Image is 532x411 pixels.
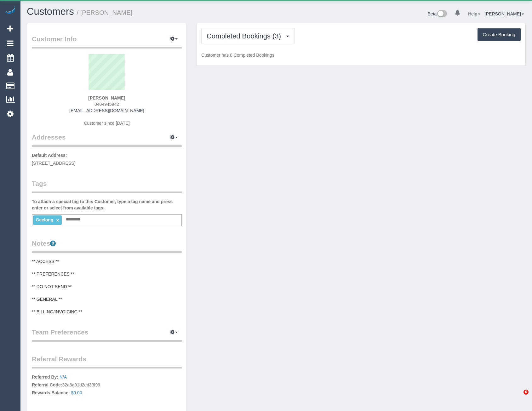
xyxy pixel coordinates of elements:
p: 32a8a91d2ed33f99 [32,374,182,397]
span: Geelong [36,217,53,222]
label: Rewards Balance: [32,390,70,396]
a: $0.00 [71,390,82,395]
a: Help [468,11,480,16]
a: [EMAIL_ADDRESS][DOMAIN_NAME] [69,108,144,113]
label: Default Address: [32,152,67,158]
label: Referred By: [32,374,58,380]
a: × [56,218,59,223]
span: [STREET_ADDRESS] [32,161,75,166]
img: New interface [437,10,447,18]
span: 6 [523,390,529,395]
legend: Tags [32,179,182,193]
span: Customer since [DATE] [84,121,129,126]
p: Customer has 0 Completed Bookings [201,52,521,58]
small: / [PERSON_NAME] [77,9,133,16]
legend: Team Preferences [32,328,182,342]
legend: Referral Rewards [32,354,182,368]
label: To attach a special tag to this Customer, type a tag name and press enter or select from availabl... [32,198,182,211]
label: Referral Code: [32,382,62,388]
button: Completed Bookings (3) [201,28,295,44]
img: Automaid Logo [4,6,16,15]
span: Completed Bookings (3) [207,32,284,40]
a: Customers [27,6,74,17]
a: [PERSON_NAME] [485,11,524,16]
iframe: Intercom live chat [511,390,526,405]
strong: [PERSON_NAME] [88,95,125,100]
span: 0404945942 [94,102,119,107]
a: N/A [60,374,67,380]
legend: Notes [32,239,182,253]
button: Create Booking [478,28,521,41]
legend: Customer Info [32,34,182,49]
a: Beta [428,11,447,16]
